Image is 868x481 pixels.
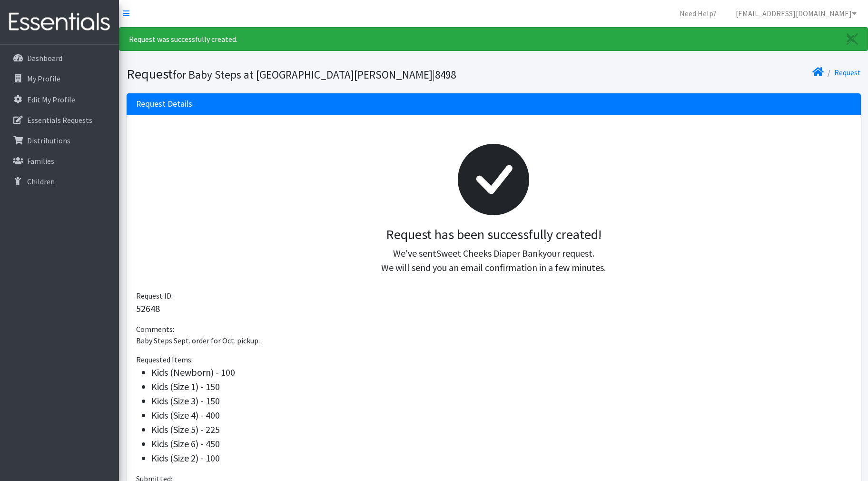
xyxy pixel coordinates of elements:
p: Distributions [27,136,70,145]
li: Kids (Size 3) - 150 [151,394,851,408]
h3: Request Details [136,99,192,109]
li: Kids (Size 6) - 450 [151,437,851,451]
span: Request ID: [136,291,173,301]
p: Baby Steps Sept. order for Oct. pickup. [136,335,851,346]
a: Essentials Requests [4,110,115,130]
p: Families [27,156,54,166]
a: Edit My Profile [4,90,115,109]
h3: Request has been successfully created! [144,227,844,243]
li: Kids (Size 5) - 225 [151,422,851,437]
a: My Profile [4,69,115,88]
li: Kids (Size 2) - 100 [151,451,851,465]
img: HumanEssentials [4,6,115,38]
a: Distributions [4,131,115,150]
a: Close [837,28,868,50]
a: Request [834,68,861,77]
p: 52648 [136,301,851,316]
li: Kids (Size 1) - 150 [151,380,851,394]
span: Comments: [136,324,174,334]
a: Children [4,172,115,191]
li: Kids (Newborn) - 100 [151,365,851,380]
li: Kids (Size 4) - 400 [151,408,851,422]
div: Request was successfully created. [119,27,868,51]
p: Essentials Requests [27,115,92,125]
h1: Request [127,66,490,82]
a: Need Help? [672,4,724,23]
a: Dashboard [4,49,115,68]
p: We've sent your request. We will send you an email confirmation in a few minutes. [144,246,844,275]
p: Dashboard [27,53,62,63]
p: Children [27,177,55,186]
p: My Profile [27,74,60,83]
span: Requested Items: [136,355,193,364]
small: for Baby Steps at [GEOGRAPHIC_DATA][PERSON_NAME]|8498 [173,68,456,81]
a: Families [4,151,115,170]
span: Sweet Cheeks Diaper Bank [436,247,542,259]
a: [EMAIL_ADDRESS][DOMAIN_NAME] [728,4,864,23]
p: Edit My Profile [27,95,75,104]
